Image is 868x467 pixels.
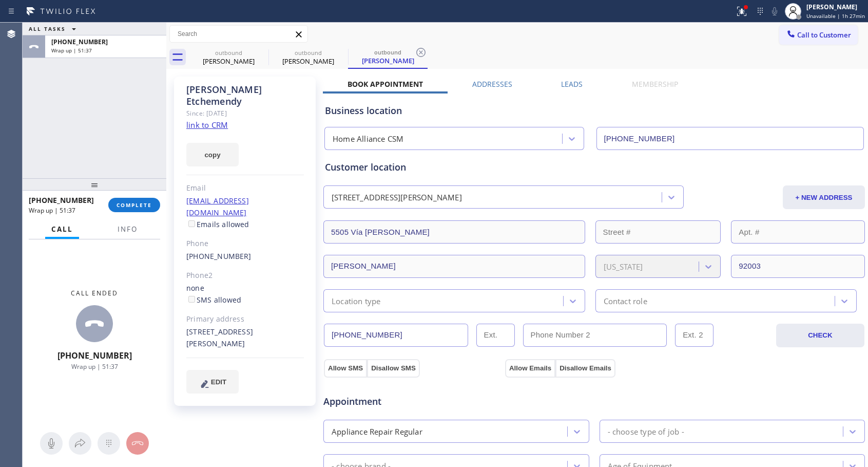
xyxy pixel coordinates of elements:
span: Call ended [71,289,118,297]
button: Mute [767,4,782,18]
div: Primary address [186,313,304,325]
span: Wrap up | 51:37 [51,47,92,54]
span: [PHONE_NUMBER] [51,38,108,46]
input: SMS allowed [188,296,195,303]
div: Sharon Etchemendy [349,46,427,68]
input: Address [323,220,585,244]
div: - choose type of job - [608,425,684,437]
span: COMPLETE [117,201,152,209]
input: Emails allowed [188,220,195,227]
label: SMS allowed [186,295,241,305]
div: Email [186,182,304,194]
label: Addresses [472,79,512,89]
div: outbound [349,48,427,56]
input: City [323,255,585,278]
button: Open directory [69,432,91,455]
a: link to CRM [186,120,228,130]
div: Business location [325,104,863,118]
span: Unavailable | 1h 27min [806,12,865,20]
button: COMPLETE [108,198,160,212]
div: Home Alliance CSM [333,133,403,145]
input: Apt. # [731,220,865,244]
span: Call to Customer [797,30,851,40]
input: Phone Number 2 [523,324,667,347]
button: Info [111,219,144,239]
span: Info [118,225,138,234]
div: Phone [186,238,304,250]
a: [EMAIL_ADDRESS][DOMAIN_NAME] [186,196,249,217]
button: + NEW ADDRESS [783,185,865,209]
input: Ext. [476,324,515,347]
button: Allow Emails [505,359,555,378]
input: Phone Number [324,324,468,347]
div: Appliance Repair Regular [332,425,422,437]
span: [PHONE_NUMBER] [57,350,132,361]
div: [PERSON_NAME] [190,57,267,66]
input: ZIP [731,255,865,278]
div: Sharon Etchemendy [269,46,347,69]
button: Allow SMS [324,359,367,378]
label: Leads [561,79,583,89]
div: Location type [332,295,381,307]
span: ALL TASKS [29,25,66,32]
input: Phone Number [596,127,864,150]
div: [STREET_ADDRESS][PERSON_NAME] [186,326,304,350]
div: outbound [190,49,267,57]
div: [PERSON_NAME] Etchemendy [186,84,304,107]
input: Ext. 2 [675,324,713,347]
button: Hang up [126,432,149,455]
span: Call [51,225,73,234]
span: Appointment [323,395,503,408]
div: none [186,283,304,306]
span: Wrap up | 51:37 [29,206,75,215]
div: Sharon Etchemendy [190,46,267,69]
label: Membership [632,79,678,89]
button: Call [45,219,79,239]
span: [PHONE_NUMBER] [29,195,94,205]
div: outbound [269,49,347,57]
div: [PERSON_NAME] [806,3,865,11]
div: [PERSON_NAME] [269,57,347,66]
span: EDIT [211,378,226,386]
div: [STREET_ADDRESS][PERSON_NAME] [332,192,462,203]
button: copy [186,143,239,166]
label: Emails allowed [186,219,249,229]
button: Open dialpad [98,432,120,455]
button: Mute [40,432,63,455]
input: Search [170,26,307,42]
label: Book Appointment [348,79,423,89]
div: [PERSON_NAME] [349,56,427,65]
a: [PHONE_NUMBER] [186,251,252,261]
div: Phone2 [186,270,304,282]
button: Call to Customer [779,25,858,45]
button: Disallow Emails [555,359,615,378]
button: EDIT [186,370,239,394]
span: Wrap up | 51:37 [71,362,118,371]
input: Street # [595,220,721,244]
div: Since: [DATE] [186,107,304,119]
button: CHECK [776,324,864,347]
div: Customer location [325,160,863,174]
div: Contact role [604,295,647,307]
button: ALL TASKS [23,23,86,35]
button: Disallow SMS [367,359,420,378]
